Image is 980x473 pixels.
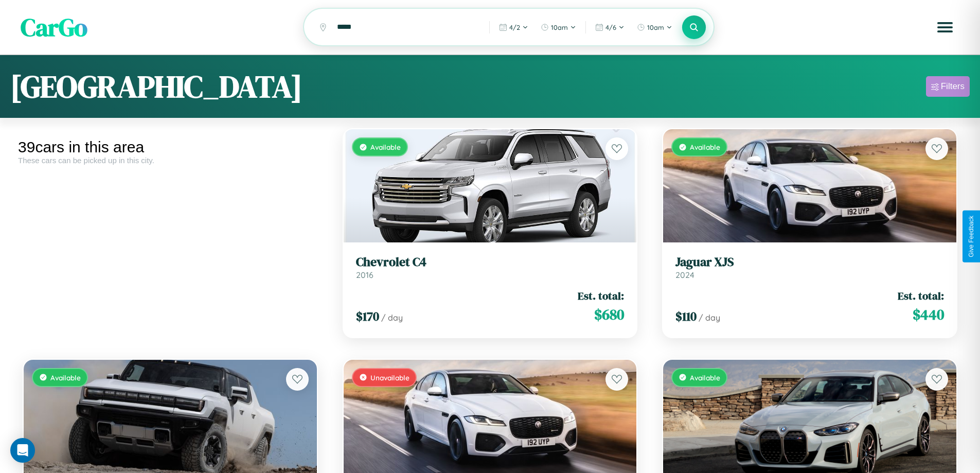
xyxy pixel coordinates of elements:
[18,138,323,156] div: 39 cars in this area
[509,23,520,31] span: 4 / 2
[941,81,965,92] div: Filters
[10,438,35,463] div: Open Intercom Messenger
[578,288,624,303] span: Est. total:
[913,304,944,325] span: $ 440
[594,304,624,325] span: $ 680
[356,255,625,280] a: Chevrolet C42016
[675,308,697,325] span: $ 110
[370,143,401,151] span: Available
[968,216,975,257] div: Give Feedback
[356,308,379,325] span: $ 170
[21,10,87,44] span: CarGo
[370,373,409,382] span: Unavailable
[10,65,302,108] h1: [GEOGRAPHIC_DATA]
[50,373,81,382] span: Available
[551,23,568,31] span: 10am
[536,19,581,36] button: 10am
[675,255,944,280] a: Jaguar XJS2024
[590,19,630,36] button: 4/6
[898,288,944,303] span: Est. total:
[647,23,664,31] span: 10am
[699,312,720,323] span: / day
[356,255,625,270] h3: Chevrolet C4
[494,19,533,36] button: 4/2
[675,255,944,270] h3: Jaguar XJS
[690,373,720,382] span: Available
[931,13,959,42] button: Open menu
[632,19,678,36] button: 10am
[690,143,720,151] span: Available
[926,76,970,97] button: Filters
[18,156,323,165] div: These cars can be picked up in this city.
[356,270,373,280] span: 2016
[605,23,616,31] span: 4 / 6
[675,270,694,280] span: 2024
[381,312,403,323] span: / day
